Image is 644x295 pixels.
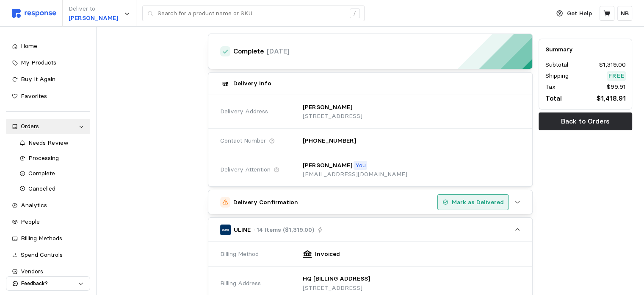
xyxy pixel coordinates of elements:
p: [STREET_ADDRESS] [303,284,370,293]
span: Contact Number [220,136,266,146]
h5: Delivery Confirmation [233,198,298,207]
span: Vendors [21,267,43,275]
p: Shipping [545,71,568,81]
p: HQ [BILLING ADDRESS] [303,274,370,284]
a: Processing [14,151,91,166]
button: NB [617,6,632,21]
button: Feedback? [6,277,90,290]
p: Get Help [567,9,592,18]
button: Mark as Delivered [437,194,509,211]
span: Billing Address [220,279,261,288]
span: Processing [28,154,59,162]
p: [PERSON_NAME] [303,103,352,112]
p: Feedback? [21,280,78,287]
span: Delivery Attention [220,165,271,174]
span: Spend Controls [21,251,63,258]
span: Delivery Address [220,107,268,116]
div: Orders [21,122,75,131]
a: Cancelled [14,181,91,197]
span: People [21,218,40,225]
span: Home [21,42,37,50]
a: Home [6,39,90,54]
span: Cancelled [28,185,55,192]
a: Vendors [6,264,90,279]
p: $1,418.91 [597,93,626,104]
a: People [6,214,90,230]
a: Buy It Again [6,72,90,87]
a: Orders [6,119,90,134]
span: Favorites [21,92,47,100]
h5: Summary [545,45,626,54]
a: Favorites [6,89,90,104]
a: Billing Methods [6,231,90,246]
p: Tax [545,82,555,92]
p: [EMAIL_ADDRESS][DOMAIN_NAME] [303,170,407,179]
p: Subtotal [545,60,568,70]
p: Back to Orders [561,116,610,126]
p: Free [608,71,625,81]
span: Analytics [21,201,47,209]
p: [STREET_ADDRESS] [303,112,362,121]
p: Invoiced [315,250,340,259]
p: [DATE] [267,46,290,56]
span: My Products [21,59,56,66]
p: [PHONE_NUMBER] [303,136,356,146]
a: Complete [14,166,91,181]
input: Search for a product name or SKU [158,6,345,21]
span: Buy It Again [21,75,55,83]
p: $1,319.00 [599,60,626,70]
button: Back to Orders [539,112,632,130]
p: $99.91 [607,82,626,92]
a: Needs Review [14,135,91,151]
p: ULINE [234,225,251,235]
span: Complete [28,169,55,177]
button: Get Help [551,6,597,22]
span: Billing Method [220,250,259,259]
h4: Complete [233,47,264,56]
p: NB [621,9,629,18]
p: You [355,161,366,170]
h5: Delivery Info [233,79,271,88]
p: Deliver to [69,4,118,14]
span: Billing Methods [21,234,62,242]
p: · 14 Items ($1,319.00) [254,225,314,235]
button: Delivery ConfirmationMark as Delivered [208,190,533,214]
a: My Products [6,55,90,70]
p: Total [545,93,561,104]
div: / [350,8,360,19]
p: [PERSON_NAME] [303,161,352,170]
a: Analytics [6,198,90,213]
p: Mark as Delivered [452,198,504,207]
span: Needs Review [28,139,69,146]
p: [PERSON_NAME] [69,14,118,23]
a: Spend Controls [6,247,90,263]
button: ULINE· 14 Items ($1,319.00) [208,218,533,242]
img: svg%3e [12,9,56,18]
